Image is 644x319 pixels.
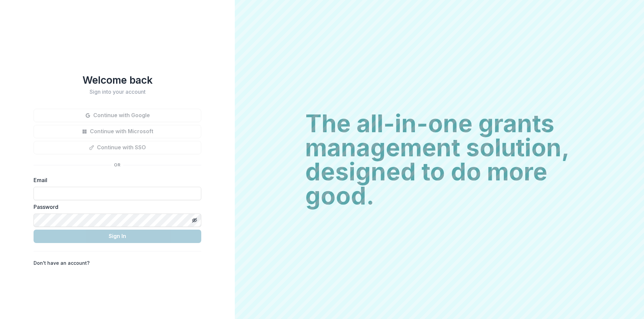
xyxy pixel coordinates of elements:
button: Toggle password visibility [189,215,200,226]
button: Continue with Google [34,109,201,122]
button: Continue with Microsoft [34,125,201,138]
button: Sign In [34,230,201,243]
h2: Sign into your account [34,89,201,95]
h1: Welcome back [34,74,201,86]
button: Continue with SSO [34,141,201,154]
label: Email [34,176,197,184]
p: Don't have an account? [34,259,90,266]
label: Password [34,203,197,211]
